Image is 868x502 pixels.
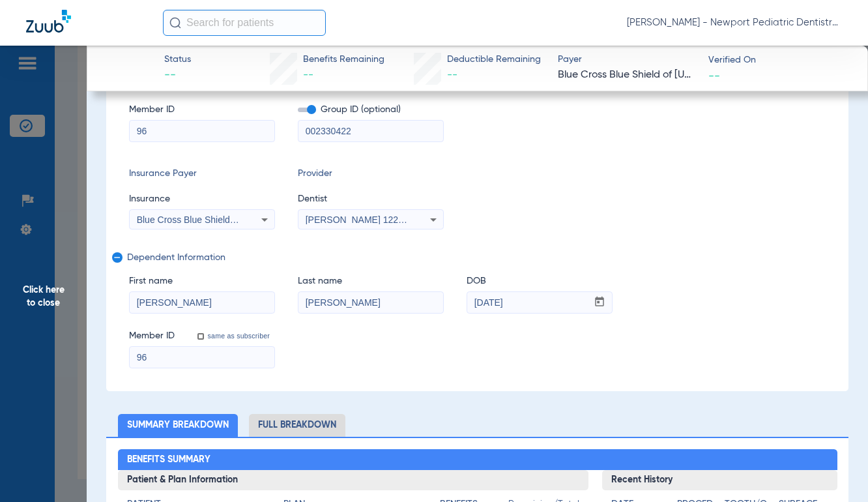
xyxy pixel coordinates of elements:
li: Summary Breakdown [118,414,238,437]
span: Blue Cross Blue Shield Of [US_STATE] [137,214,296,225]
span: Benefits Remaining [303,53,384,66]
span: Payer [558,53,697,66]
span: Insurance [129,192,275,206]
span: Insurance Payer [129,167,275,181]
span: Member ID [129,103,275,117]
span: -- [303,70,313,80]
span: Status [164,53,191,66]
mat-icon: remove [112,252,120,268]
span: -- [447,70,457,80]
span: Last name [298,274,444,288]
span: Verified On [708,53,847,67]
span: [PERSON_NAME] 1225112956 [306,214,434,225]
span: Provider [298,167,444,181]
span: DOB [467,274,613,288]
input: Search for patients [163,10,326,36]
button: Open calendar [587,292,613,313]
h3: Patient & Plan Information [118,470,588,491]
label: same as subscriber [205,331,270,340]
img: Search Icon [169,17,181,29]
span: -- [708,68,720,82]
iframe: Chat Widget [803,439,868,502]
span: -- [164,67,191,83]
li: Full Breakdown [249,414,345,437]
span: [PERSON_NAME] - Newport Pediatric Dentistry [627,16,842,29]
span: First name [129,274,275,288]
span: Dependent Information [127,252,824,263]
h3: Recent History [602,470,837,491]
h2: Benefits Summary [118,449,837,470]
span: Blue Cross Blue Shield of [US_STATE] [558,67,697,83]
img: Zuub Logo [26,10,71,33]
span: Group ID (optional) [298,103,444,117]
span: Member ID [129,329,175,343]
span: Dentist [298,192,444,206]
span: Deductible Remaining [447,53,541,66]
